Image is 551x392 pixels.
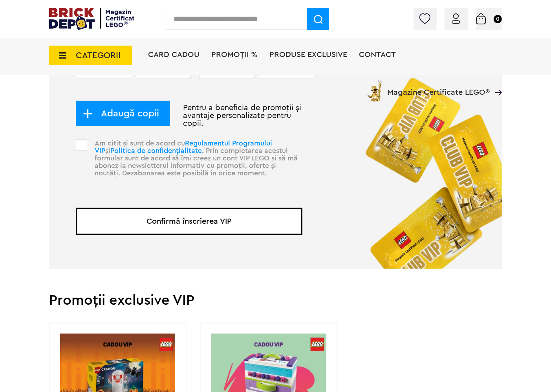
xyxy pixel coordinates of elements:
[355,67,502,269] img: vip_page_image
[90,140,302,190] p: Am citit și sunt de acord cu și . Prin completarea acestui formular sunt de acord să îmi creez un...
[387,78,490,96] span: Magazine Certificate LEGO®
[49,294,502,308] h2: Promoții exclusive VIP
[83,109,93,119] img: add_child
[490,78,502,86] a: Magazine Certificate LEGO®
[93,109,159,118] span: Adaugă copii
[95,140,272,154] a: Regulamentul Programului VIP
[76,208,302,235] button: Confirmă înscrierea VIP
[148,51,200,59] a: Card Cadou
[494,15,502,23] small: 0
[76,51,121,60] span: CATEGORII
[110,147,202,154] a: Politica de confidențialitate
[359,51,396,59] a: Contact
[269,51,347,59] a: Produse exclusive
[211,51,258,59] a: PROMOȚII %
[76,104,302,127] p: Pentru a beneficia de promoții și avantaje personalizate pentru copii.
